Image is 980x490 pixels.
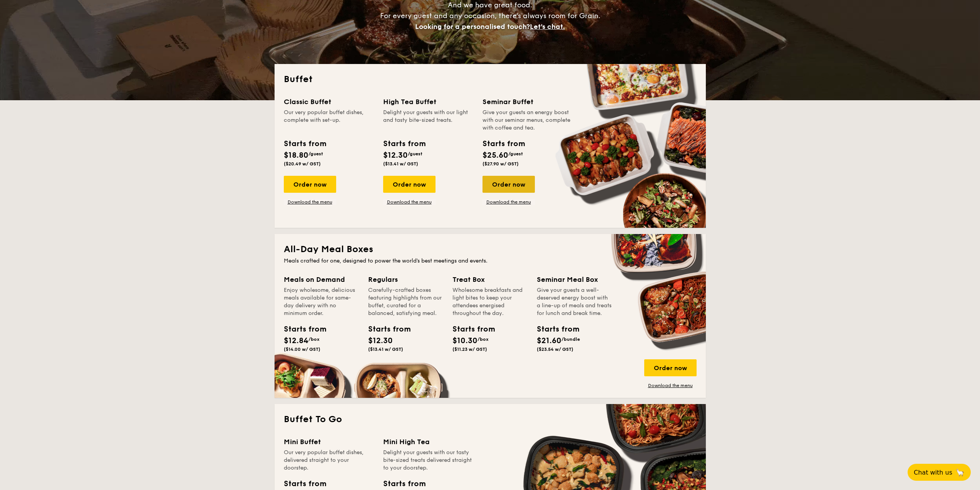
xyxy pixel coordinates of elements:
div: Our very popular buffet dishes, delivered straight to your doorstep. [284,449,374,472]
button: Chat with us🦙 [908,464,971,481]
div: High Tea Buffet [383,96,473,107]
h2: Buffet To Go [284,413,697,426]
span: $12.30 [368,336,393,345]
div: Wholesome breakfasts and light bites to keep your attendees energised throughout the day. [452,286,528,317]
span: /guest [508,151,523,157]
a: Download the menu [482,199,535,205]
span: And we have great food. For every guest and any occasion, there’s always room for Grain. [380,1,600,31]
div: Order now [644,359,697,376]
h2: All-Day Meal Boxes [284,243,697,256]
span: $12.30 [383,151,408,160]
span: ($13.41 w/ GST) [368,347,403,352]
span: Looking for a personalised touch? [415,22,530,31]
div: Delight your guests with our light and tasty bite-sized treats. [383,109,473,132]
div: Starts from [452,323,487,335]
div: Regulars [368,274,443,285]
span: $12.84 [284,336,308,345]
h2: Buffet [284,73,697,86]
div: Mini High Tea [383,436,473,447]
div: Treat Box [452,274,528,285]
a: Download the menu [644,382,697,389]
span: ($11.23 w/ GST) [452,347,487,352]
div: Order now [383,176,436,193]
div: Meals on Demand [284,274,359,285]
span: ($13.41 w/ GST) [383,161,418,167]
span: $10.30 [452,336,477,345]
span: /guest [308,151,323,157]
a: Download the menu [284,199,336,205]
div: Give your guests an energy boost with our seminar menus, complete with coffee and tea. [482,109,573,132]
span: $21.60 [537,336,561,345]
div: Meals crafted for one, designed to power the world's best meetings and events. [284,257,697,265]
span: Let's chat. [530,22,565,31]
div: Starts from [284,478,326,490]
div: Classic Buffet [284,96,374,107]
div: Delight your guests with our tasty bite-sized treats delivered straight to your doorstep. [383,449,473,472]
span: 🦙 [955,468,965,477]
span: /bundle [561,337,580,342]
div: Starts from [482,138,524,150]
div: Mini Buffet [284,436,374,447]
div: Seminar Meal Box [537,274,612,285]
div: Our very popular buffet dishes, complete with set-up. [284,109,374,132]
div: Starts from [284,323,318,335]
div: Give your guests a well-deserved energy boost with a line-up of meals and treats for lunch and br... [537,286,612,317]
div: Starts from [368,323,403,335]
span: ($14.00 w/ GST) [284,347,320,352]
a: Download the menu [383,199,436,205]
span: /box [477,337,489,342]
div: Seminar Buffet [482,96,573,107]
span: $25.60 [482,151,508,160]
div: Starts from [284,138,326,150]
span: /box [308,337,320,342]
span: $18.80 [284,151,308,160]
div: Order now [482,176,535,193]
div: Carefully-crafted boxes featuring highlights from our buffet, curated for a balanced, satisfying ... [368,286,443,317]
span: ($20.49 w/ GST) [284,161,321,167]
div: Enjoy wholesome, delicious meals available for same-day delivery with no minimum order. [284,286,359,317]
div: Starts from [383,478,425,490]
span: ($27.90 w/ GST) [482,161,519,167]
div: Starts from [383,138,425,150]
div: Order now [284,176,336,193]
div: Starts from [537,323,571,335]
span: ($23.54 w/ GST) [537,347,573,352]
span: /guest [408,151,422,157]
span: Chat with us [914,469,952,476]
